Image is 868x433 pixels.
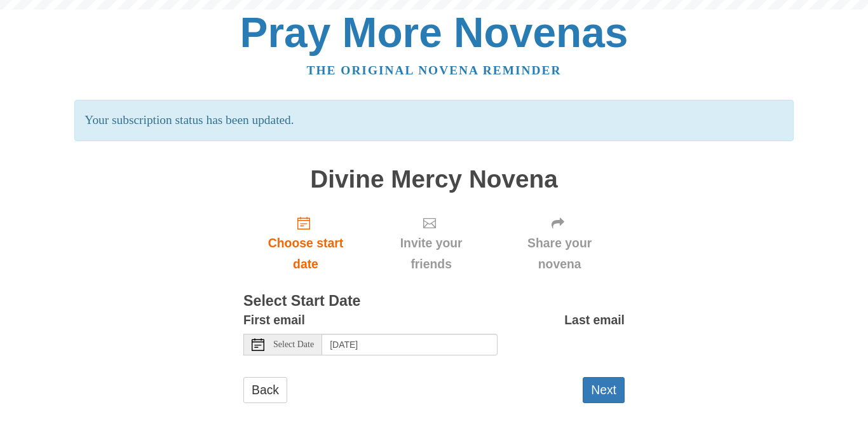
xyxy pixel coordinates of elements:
[243,166,625,193] h1: Divine Mercy Novena
[507,233,612,275] span: Share your novena
[307,64,562,77] a: The original novena reminder
[368,205,494,281] div: Click "Next" to confirm your start date first.
[494,205,625,281] div: Click "Next" to confirm your start date first.
[243,293,625,310] h3: Select Start Date
[243,310,305,331] label: First email
[256,233,355,275] span: Choose start date
[564,310,625,331] label: Last email
[74,100,793,141] p: Your subscription status has been updated.
[243,205,368,281] a: Choose start date
[273,340,314,349] span: Select Date
[381,233,482,275] span: Invite your friends
[240,9,628,56] a: Pray More Novenas
[583,377,625,403] button: Next
[243,377,287,403] a: Back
